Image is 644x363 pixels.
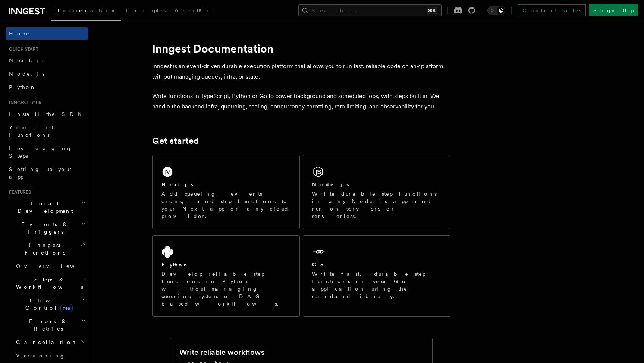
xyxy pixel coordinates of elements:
[6,81,88,94] a: Python
[170,2,219,20] a: AgentKit
[6,121,88,142] a: Your first Functions
[6,142,88,162] a: Leveraging Steps
[175,7,214,13] span: AgentKit
[161,181,194,188] h2: Next.js
[152,42,450,55] h1: Inngest Documentation
[13,338,78,346] span: Cancellation
[9,30,30,37] span: Home
[152,61,450,82] p: Inngest is an event-driven durable execution platform that allows you to run fast, reliable code ...
[16,353,65,359] span: Versioning
[312,270,441,300] p: Write fast, durable step functions in your Go application using the standard library.
[6,221,81,236] span: Events & Triggers
[179,347,264,357] h2: Write reliable workflows
[9,111,86,117] span: Install the SDK
[13,315,88,335] button: Errors & Retries
[121,2,170,20] a: Examples
[6,242,81,256] span: Inngest Functions
[6,107,88,121] a: Install the SDK
[6,54,88,67] a: Next.js
[6,67,88,81] a: Node.js
[9,124,53,138] span: Your first Functions
[518,4,586,16] a: Contact sales
[303,235,450,317] a: GoWrite fast, durable step functions in your Go application using the standard library.
[126,7,166,13] span: Examples
[298,4,442,16] button: Search...⌘K
[13,335,88,349] button: Cancellation
[13,294,88,315] button: Flow Controlnew
[9,71,44,77] span: Node.js
[161,190,290,220] p: Add queueing, events, crons, and step functions to your Next app on any cloud provider.
[16,263,93,269] span: Overview
[9,57,44,63] span: Next.js
[161,261,189,268] h2: Python
[312,181,349,188] h2: Node.js
[6,27,88,40] a: Home
[13,349,88,362] a: Versioning
[9,145,72,159] span: Leveraging Steps
[589,4,638,16] a: Sign Up
[6,197,88,218] button: Local Development
[152,136,199,146] a: Get started
[9,84,36,90] span: Python
[312,190,441,220] p: Write durable step functions in any Node.js app and run on servers or serverless.
[152,235,300,317] a: PythonDevelop reliable step functions in Python without managing queueing systems or DAG based wo...
[13,297,82,312] span: Flow Control
[6,162,88,183] a: Setting up your app
[312,261,326,268] h2: Go
[55,7,117,13] span: Documentation
[60,304,73,312] span: new
[13,276,83,291] span: Steps & Workflows
[6,189,31,195] span: Features
[6,239,88,259] button: Inngest Functions
[152,91,450,112] p: Write functions in TypeScript, Python or Go to power background and scheduled jobs, with steps bu...
[13,259,88,273] a: Overview
[51,2,121,21] a: Documentation
[487,6,505,15] button: Toggle dark mode
[9,166,73,180] span: Setting up your app
[6,46,38,52] span: Quick start
[303,155,450,229] a: Node.jsWrite durable step functions in any Node.js app and run on servers or serverless.
[6,200,81,215] span: Local Development
[6,218,88,239] button: Events & Triggers
[13,273,88,294] button: Steps & Workflows
[6,100,42,106] span: Inngest tour
[161,270,290,307] p: Develop reliable step functions in Python without managing queueing systems or DAG based workflows.
[13,318,81,332] span: Errors & Retries
[152,155,300,229] a: Next.jsAdd queueing, events, crons, and step functions to your Next app on any cloud provider.
[427,7,437,14] kbd: ⌘K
